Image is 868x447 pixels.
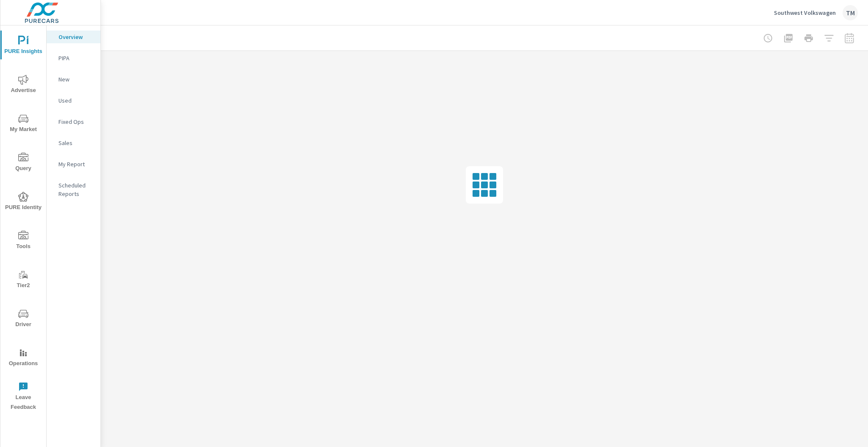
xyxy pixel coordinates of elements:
[3,382,44,412] span: Leave Feedback
[47,137,100,149] div: Sales
[3,153,44,173] span: Query
[58,75,94,84] p: New
[58,96,94,105] p: Used
[3,231,44,251] span: Tools
[3,75,44,95] span: Advertise
[3,192,44,212] span: PURE Identity
[3,309,44,330] span: Driver
[47,115,100,128] div: Fixed Ops
[3,114,44,134] span: My Market
[0,25,46,416] div: nav menu
[47,73,100,86] div: New
[58,181,94,198] p: Scheduled Reports
[47,179,100,200] div: Scheduled Reports
[58,117,94,126] p: Fixed Ops
[58,160,94,168] p: My Report
[3,270,44,291] span: Tier2
[47,158,100,170] div: My Report
[3,348,44,369] span: Operations
[47,31,100,43] div: Overview
[47,94,100,107] div: Used
[774,9,836,17] p: Southwest Volkswagen
[58,139,94,147] p: Sales
[843,5,858,20] div: TM
[47,52,100,64] div: PIPA
[3,36,44,56] span: PURE Insights
[58,54,94,62] p: PIPA
[58,33,94,41] p: Overview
